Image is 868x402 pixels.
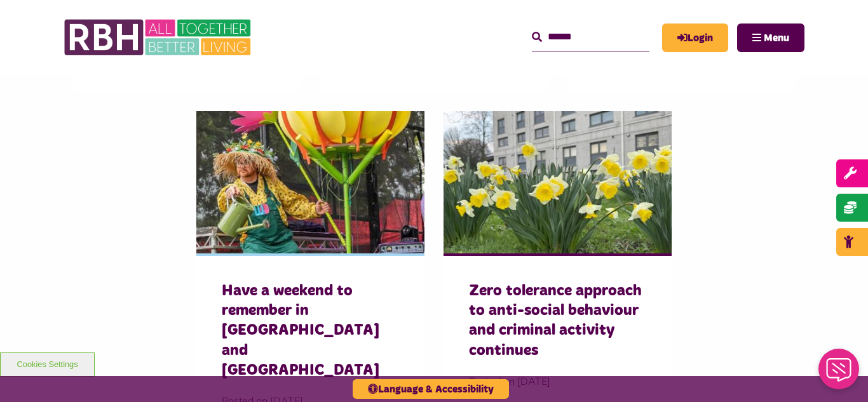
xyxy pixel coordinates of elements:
[532,23,649,51] input: Search
[222,281,399,380] h3: Have a weekend to remember in [GEOGRAPHIC_DATA] and [GEOGRAPHIC_DATA]
[764,33,789,43] span: Menu
[811,345,868,402] iframe: Netcall Web Assistant for live chat
[353,379,509,399] button: Language & Accessibility
[469,373,646,389] span: Posted on [DATE]
[196,111,424,253] img: Bee Moment
[64,13,254,62] img: RBH
[444,111,672,253] img: Freehold
[662,23,728,52] a: MyRBH
[469,281,646,361] h3: Zero tolerance approach to anti-social behaviour and criminal activity continues
[737,23,804,52] button: Navigation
